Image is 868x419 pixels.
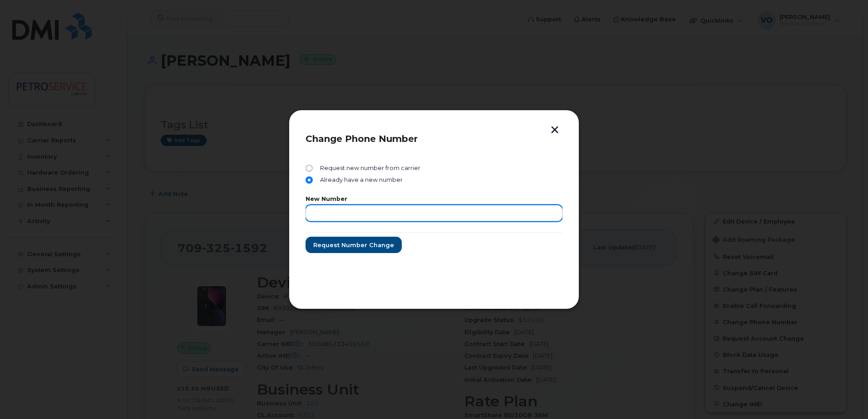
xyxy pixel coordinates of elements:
[306,196,562,202] label: New Number
[306,237,402,253] button: Request number change
[306,165,313,172] input: Request new number from carrier
[313,241,394,249] span: Request number change
[306,176,313,184] input: Already have a new number
[306,133,418,144] span: Change Phone Number
[316,165,420,172] span: Request new number from carrier
[316,176,403,184] span: Already have a new number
